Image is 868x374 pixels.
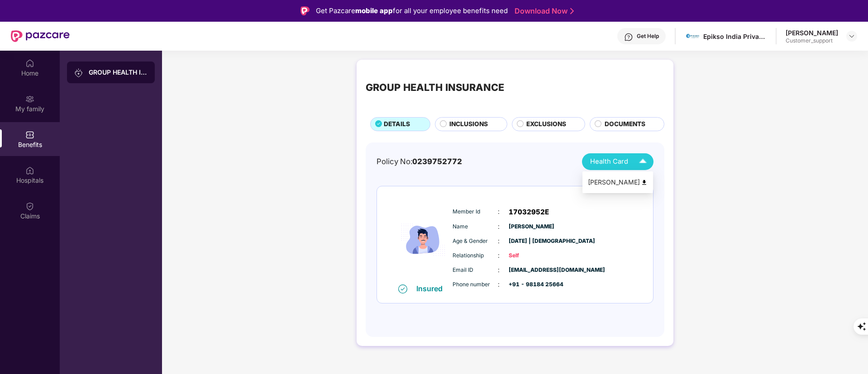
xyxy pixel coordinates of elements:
img: Logo [300,6,310,15]
span: [DATE] | [DEMOGRAPHIC_DATA] [509,237,554,246]
span: Name [453,223,498,231]
span: Relationship [453,251,498,260]
img: svg+xml;base64,PHN2ZyB4bWxucz0iaHR0cDovL3d3dy53My5vcmcvMjAwMC9zdmciIHdpZHRoPSIxNiIgaGVpZ2h0PSIxNi... [398,284,407,294]
span: INCLUSIONS [449,119,488,129]
span: [EMAIL_ADDRESS][DOMAIN_NAME] [509,266,554,275]
img: svg+xml;base64,PHN2ZyBpZD0iSG9tZSIgeG1sbnM9Imh0dHA6Ly93d3cudzMub3JnLzIwMDAvc3ZnIiB3aWR0aD0iMjAiIG... [25,59,34,68]
div: GROUP HEALTH INSURANCE [89,68,148,77]
img: Stroke [570,6,574,16]
span: 17032952E [509,207,549,218]
button: Health Card [582,153,653,170]
img: svg+xml;base64,PHN2ZyB3aWR0aD0iMjAiIGhlaWdodD0iMjAiIHZpZXdCb3g9IjAgMCAyMCAyMCIgZmlsbD0ibm9uZSIgeG... [74,68,83,77]
span: Age & Gender [453,237,498,246]
strong: mobile app [355,6,393,15]
div: Get Pazcare for all your employee benefits need [316,5,508,16]
img: download.jpg [686,30,699,43]
img: icon [396,196,450,284]
span: : [498,279,500,289]
a: Download Now [515,6,571,16]
div: Policy No: [377,156,462,167]
div: Epikso India Private Limited [703,32,767,41]
div: Get Help [637,33,659,40]
span: [PERSON_NAME] [509,223,554,231]
span: : [498,236,500,246]
div: Insured [416,284,448,293]
span: Phone number [453,280,498,289]
span: : [498,265,500,275]
img: svg+xml;base64,PHN2ZyB3aWR0aD0iMjAiIGhlaWdodD0iMjAiIHZpZXdCb3g9IjAgMCAyMCAyMCIgZmlsbD0ibm9uZSIgeG... [25,95,34,104]
span: Email ID [453,266,498,275]
span: Self [509,251,554,260]
img: svg+xml;base64,PHN2ZyBpZD0iQ2xhaW0iIHhtbG5zPSJodHRwOi8vd3d3LnczLm9yZy8yMDAwL3N2ZyIgd2lkdGg9IjIwIi... [25,202,34,211]
div: [PERSON_NAME] [588,177,648,187]
img: svg+xml;base64,PHN2ZyBpZD0iRHJvcGRvd24tMzJ4MzIiIHhtbG5zPSJodHRwOi8vd3d3LnczLm9yZy8yMDAwL3N2ZyIgd2... [848,33,855,40]
span: : [498,251,500,260]
span: : [498,207,500,217]
span: +91 - 98184 25664 [509,280,554,289]
span: Member Id [453,208,498,216]
img: svg+xml;base64,PHN2ZyBpZD0iSG9zcGl0YWxzIiB4bWxucz0iaHR0cDovL3d3dy53My5vcmcvMjAwMC9zdmciIHdpZHRoPS... [25,166,34,175]
span: Health Card [590,156,628,167]
img: svg+xml;base64,PHN2ZyBpZD0iSGVscC0zMngzMiIgeG1sbnM9Imh0dHA6Ly93d3cudzMub3JnLzIwMDAvc3ZnIiB3aWR0aD... [624,33,633,42]
span: 0239752772 [412,157,462,166]
img: Icuh8uwCUCF+XjCZyLQsAKiDCM9HiE6CMYmKQaPGkZKaA32CAAACiQcFBJY0IsAAAAASUVORK5CYII= [635,154,651,170]
div: GROUP HEALTH INSURANCE [366,80,504,95]
span: : [498,222,500,232]
div: [PERSON_NAME] [786,28,838,37]
div: Customer_support [786,37,838,44]
span: DETAILS [384,119,410,129]
img: svg+xml;base64,PHN2ZyBpZD0iQmVuZWZpdHMiIHhtbG5zPSJodHRwOi8vd3d3LnczLm9yZy8yMDAwL3N2ZyIgd2lkdGg9Ij... [25,130,34,139]
span: DOCUMENTS [605,119,645,129]
img: New Pazcare Logo [11,30,70,42]
span: EXCLUSIONS [526,119,566,129]
img: svg+xml;base64,PHN2ZyB4bWxucz0iaHR0cDovL3d3dy53My5vcmcvMjAwMC9zdmciIHdpZHRoPSI0OCIgaGVpZ2h0PSI0OC... [641,179,648,186]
